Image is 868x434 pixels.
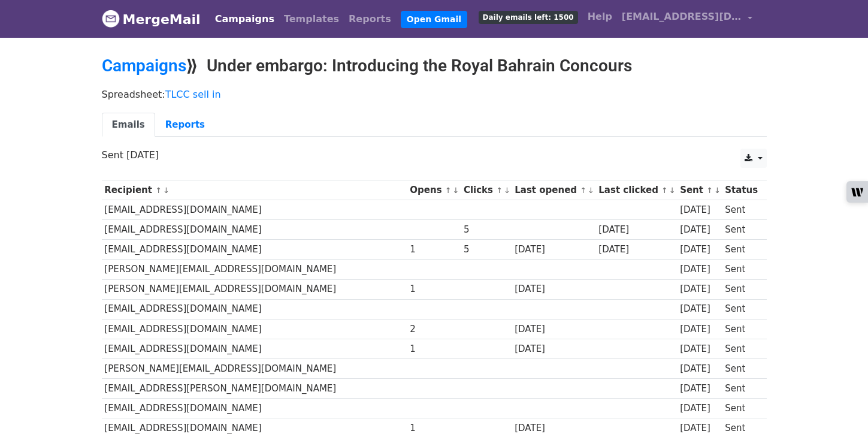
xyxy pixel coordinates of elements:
[102,319,407,339] td: [EMAIL_ADDRESS][DOMAIN_NAME]
[401,11,467,28] a: Open Gmail
[512,180,595,200] th: Last opened
[102,56,767,76] h2: ⟫ Under embargo: Introducing the Royal Bahrain Concours
[102,88,767,101] p: Spreadsheet:
[680,362,719,376] div: [DATE]
[515,243,592,257] div: [DATE]
[102,149,767,161] p: Sent [DATE]
[714,186,721,195] a: ↓
[102,299,407,319] td: [EMAIL_ADDRESS][DOMAIN_NAME]
[680,323,719,336] div: [DATE]
[680,302,719,316] div: [DATE]
[680,342,719,356] div: [DATE]
[102,379,407,399] td: [EMAIL_ADDRESS][PERSON_NAME][DOMAIN_NAME]
[102,220,407,240] td: [EMAIL_ADDRESS][DOMAIN_NAME]
[722,358,760,378] td: Sent
[496,186,503,195] a: ↑
[410,342,458,356] div: 1
[165,89,221,100] a: TLCC sell in
[680,402,719,415] div: [DATE]
[410,323,458,336] div: 2
[102,10,120,28] img: MergeMail logo
[588,186,594,195] a: ↓
[155,186,162,195] a: ↑
[102,339,407,358] td: [EMAIL_ADDRESS][DOMAIN_NAME]
[722,240,760,260] td: Sent
[279,7,344,31] a: Templates
[474,5,583,29] a: Daily emails left: 1500
[344,7,396,31] a: Reports
[722,200,760,220] td: Sent
[580,186,586,195] a: ↑
[598,223,674,237] div: [DATE]
[680,203,719,217] div: [DATE]
[410,243,458,257] div: 1
[155,113,215,137] a: Reports
[102,399,407,418] td: [EMAIL_ADDRESS][DOMAIN_NAME]
[102,240,407,260] td: [EMAIL_ADDRESS][DOMAIN_NAME]
[515,282,592,296] div: [DATE]
[680,282,719,296] div: [DATE]
[596,180,678,200] th: Last clicked
[102,180,407,200] th: Recipient
[722,399,760,418] td: Sent
[515,323,592,336] div: [DATE]
[722,260,760,279] td: Sent
[722,180,760,200] th: Status
[102,279,407,299] td: [PERSON_NAME][EMAIL_ADDRESS][DOMAIN_NAME]
[464,223,509,237] div: 5
[102,358,407,378] td: [PERSON_NAME][EMAIL_ADDRESS][DOMAIN_NAME]
[102,113,155,137] a: Emails
[677,180,722,200] th: Sent
[504,186,510,195] a: ↓
[464,243,509,257] div: 5
[722,299,760,319] td: Sent
[622,10,742,24] span: [EMAIL_ADDRESS][DOMAIN_NAME]
[598,243,674,257] div: [DATE]
[722,220,760,240] td: Sent
[722,339,760,358] td: Sent
[515,342,592,356] div: [DATE]
[617,5,757,33] a: [EMAIL_ADDRESS][DOMAIN_NAME]
[669,186,676,195] a: ↓
[583,5,617,29] a: Help
[722,379,760,399] td: Sent
[102,56,186,76] a: Campaigns
[410,282,458,296] div: 1
[102,260,407,279] td: [PERSON_NAME][EMAIL_ADDRESS][DOMAIN_NAME]
[102,7,201,32] a: MergeMail
[680,223,719,237] div: [DATE]
[680,243,719,257] div: [DATE]
[453,186,459,195] a: ↓
[680,382,719,396] div: [DATE]
[661,186,668,195] a: ↑
[407,180,461,200] th: Opens
[479,11,578,24] span: Daily emails left: 1500
[722,279,760,299] td: Sent
[445,186,452,195] a: ↑
[163,186,170,195] a: ↓
[680,263,719,276] div: [DATE]
[102,200,407,220] td: [EMAIL_ADDRESS][DOMAIN_NAME]
[706,186,713,195] a: ↑
[210,7,279,31] a: Campaigns
[461,180,512,200] th: Clicks
[722,319,760,339] td: Sent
